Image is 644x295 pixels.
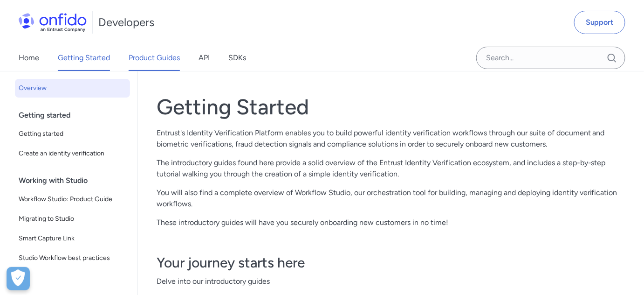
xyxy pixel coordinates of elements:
button: Open Preferences [7,267,30,290]
div: Getting started [19,106,134,125]
a: Migrating to Studio [15,210,130,228]
a: SDKs [228,45,246,71]
a: Getting started [15,125,130,143]
img: Onfido Logo [19,13,87,32]
a: Product Guides [129,45,180,71]
a: Smart Capture Link [15,229,130,248]
a: Home [19,45,39,71]
a: Create an identity verification [15,144,130,163]
p: These introductory guides will have you securely onboarding new customers in no time! [157,217,625,228]
p: The introductory guides found here provide a solid overview of the Entrust Identity Verification ... [157,157,625,180]
a: API [199,45,210,71]
span: Migrating to Studio [19,213,126,225]
span: Studio Workflow best practices [19,253,126,264]
a: Getting Started [58,45,110,71]
span: Delve into our introductory guides [157,276,625,287]
h1: Developers [98,15,154,30]
a: Studio Workflow best practices [15,249,130,267]
h3: Your journey starts here [157,253,625,272]
span: Workflow Studio: Product Guide [19,194,126,205]
a: Support [574,11,625,34]
span: Overview [19,83,126,94]
span: Smart Capture Link [19,233,126,244]
span: Create an identity verification [19,148,126,159]
p: Entrust's Identity Verification Platform enables you to build powerful identity verification work... [157,127,625,150]
p: You will also find a complete overview of Workflow Studio, our orchestration tool for building, m... [157,187,625,210]
div: Working with Studio [19,171,134,190]
a: Overview [15,79,130,98]
span: Getting started [19,128,126,140]
a: Workflow Studio: Product Guide [15,190,130,209]
h1: Getting Started [157,94,625,120]
div: Cookie Preferences [7,267,30,290]
input: Onfido search input field [476,47,625,69]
